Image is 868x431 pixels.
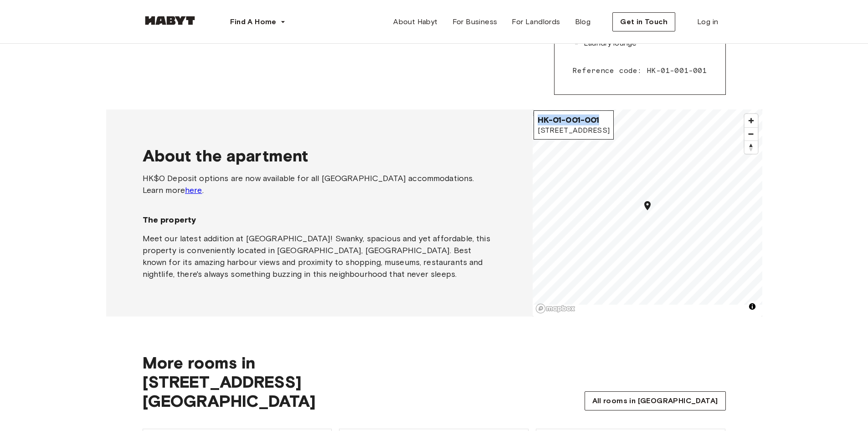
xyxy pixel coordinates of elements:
[393,16,437,27] span: About Habyt
[143,353,256,372] span: More rooms in
[143,146,308,165] span: About the apartment
[452,16,498,27] span: For Business
[585,391,726,410] button: All rooms in [GEOGRAPHIC_DATA]
[642,200,653,214] div: Map marker
[185,185,202,195] a: here
[512,16,560,27] span: For Landlords
[143,233,496,280] div: Meet our latest addition at [GEOGRAPHIC_DATA]! Swanky, spacious and yet affordable, this property...
[745,128,758,140] span: Zoom out
[504,13,567,31] a: For Landlords
[538,125,610,135] span: [STREET_ADDRESS]
[230,16,277,27] span: Find A Home
[690,13,725,31] a: Log in
[575,16,591,27] span: Blog
[535,303,575,314] a: Mapbox logo
[445,13,505,31] a: For Business
[584,40,637,47] span: Laundry lounge
[568,13,598,31] a: Blog
[143,214,496,225] span: The property
[697,16,718,27] span: Log in
[533,109,762,305] canvas: Map
[538,114,610,125] span: HK-01-001-001
[745,127,758,140] button: Zoom out
[143,372,434,410] span: [STREET_ADDRESS][GEOGRAPHIC_DATA]
[745,140,758,154] button: Reset bearing to north
[143,16,197,25] img: Habyt
[223,13,293,31] button: Find A Home
[620,16,668,27] span: Get in Touch
[612,12,675,31] button: Get in Touch
[573,65,707,76] span: Reference code: HK-01-001-001
[750,301,755,312] span: Toggle attribution
[745,114,758,127] button: Zoom in
[592,395,718,406] span: All rooms in [GEOGRAPHIC_DATA]
[386,13,445,31] a: About Habyt
[143,172,496,196] div: HK$0 Deposit options are now available for all [GEOGRAPHIC_DATA] accommodations. Learn more .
